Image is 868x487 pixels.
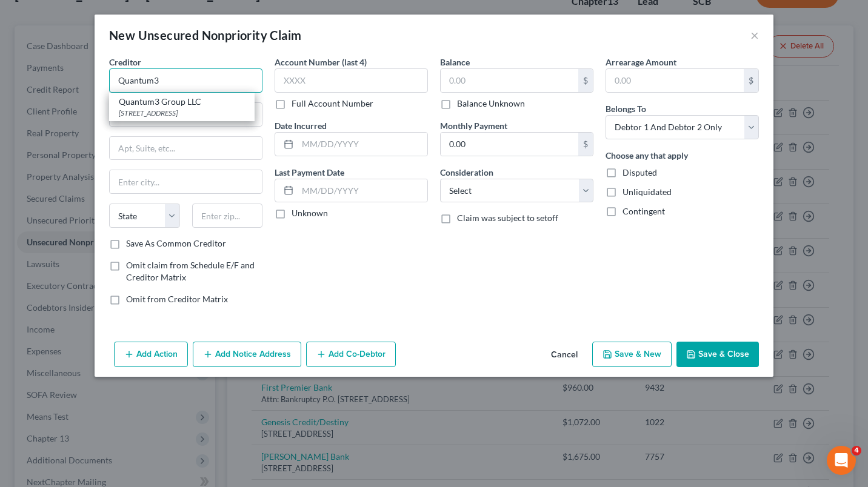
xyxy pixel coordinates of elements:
[441,69,578,92] input: 0.00
[578,133,593,156] div: $
[119,96,245,108] div: Quantum3 Group LLC
[109,27,301,44] div: New Unsecured Nonpriority Claim
[578,69,593,92] div: $
[440,119,507,132] label: Monthly Payment
[744,69,758,92] div: $
[592,342,672,367] button: Save & New
[126,260,255,282] span: Omit claim from Schedule E/F and Creditor Matrix
[606,69,744,92] input: 0.00
[126,237,226,250] label: Save As Common Creditor
[623,167,657,177] span: Disputed
[298,179,427,202] input: MM/DD/YYYY
[623,206,665,216] span: Contingent
[192,204,263,228] input: Enter zip...
[441,133,578,156] input: 0.00
[852,446,861,456] span: 4
[275,166,344,179] label: Last Payment Date
[457,213,558,223] span: Claim was subject to setoff
[292,98,373,110] label: Full Account Number
[606,149,688,162] label: Choose any that apply
[292,207,328,219] label: Unknown
[623,187,672,197] span: Unliquidated
[606,104,646,114] span: Belongs To
[109,68,262,93] input: Search creditor by name...
[676,342,759,367] button: Save & Close
[110,170,262,193] input: Enter city...
[306,342,396,367] button: Add Co-Debtor
[298,133,427,156] input: MM/DD/YYYY
[110,137,262,160] input: Apt, Suite, etc...
[440,56,470,68] label: Balance
[275,56,367,68] label: Account Number (last 4)
[275,119,327,132] label: Date Incurred
[114,342,188,367] button: Add Action
[750,28,759,42] button: ×
[827,446,856,475] iframe: Intercom live chat
[457,98,525,110] label: Balance Unknown
[440,166,493,179] label: Consideration
[193,342,301,367] button: Add Notice Address
[109,57,141,67] span: Creditor
[275,68,428,93] input: XXXX
[606,56,676,68] label: Arrearage Amount
[119,108,245,118] div: [STREET_ADDRESS]
[126,294,228,304] span: Omit from Creditor Matrix
[541,343,587,367] button: Cancel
